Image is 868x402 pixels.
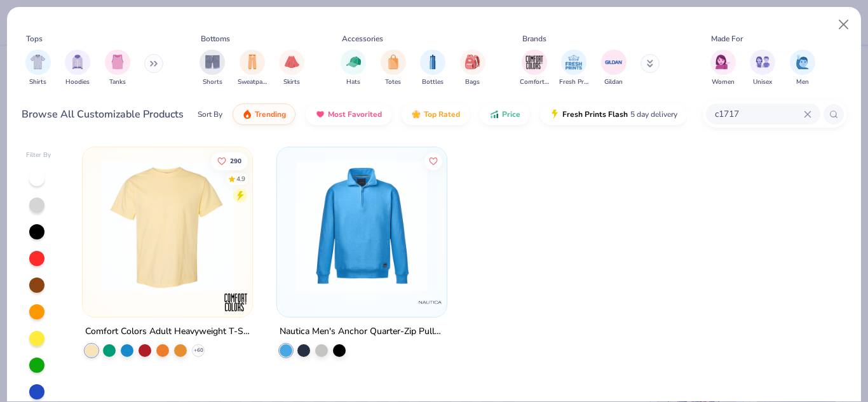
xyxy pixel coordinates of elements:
span: Bags [465,77,480,87]
div: filter for Women [710,50,736,87]
div: Filter By [26,151,51,160]
span: Men [796,77,809,87]
span: Unisex [753,77,772,87]
img: flash.gif [550,109,560,119]
div: filter for Unisex [750,50,775,87]
div: filter for Gildan [601,50,627,87]
span: 290 [230,157,241,164]
span: Shorts [203,77,222,87]
button: filter button [200,50,225,87]
div: Nautica Men's Anchor Quarter-Zip Pullover [280,324,444,340]
span: Sweatpants [238,77,267,87]
div: Brands [522,33,546,44]
div: filter for Totes [381,50,406,87]
span: Trending [255,109,286,119]
div: Sort By [198,109,222,120]
div: filter for Tanks [105,50,130,87]
img: 029b8af0-80e6-406f-9fdc-fdf898547912 [95,160,240,291]
span: Shirts [29,77,46,87]
img: 0daeec55-3d48-474e-85fe-fac231d9fe0d [290,160,434,291]
button: Trending [233,104,295,125]
span: 5 day delivery [630,107,677,122]
span: Hats [346,77,360,87]
img: Bottles Image [426,55,440,69]
img: Fresh Prints Image [564,53,583,72]
span: + 60 [194,347,203,354]
button: Price [480,104,530,125]
button: Top Rated [402,104,470,125]
div: filter for Shorts [200,50,225,87]
div: Accessories [342,33,383,44]
button: Like [211,152,248,170]
div: Browse All Customizable Products [22,107,184,122]
button: Most Favorited [306,104,391,125]
div: Tops [26,33,43,44]
button: filter button [520,50,549,87]
button: filter button [279,50,304,87]
div: filter for Skirts [279,50,304,87]
img: Women Image [715,55,730,69]
button: Fresh Prints Flash5 day delivery [540,104,687,125]
div: filter for Sweatpants [238,50,267,87]
img: Gildan Image [604,53,623,72]
button: filter button [238,50,267,87]
button: filter button [559,50,588,87]
div: Bottoms [201,33,230,44]
span: Price [502,109,520,119]
div: filter for Hoodies [65,50,90,87]
img: trending.gif [242,109,252,119]
img: Men Image [796,55,810,69]
span: Tanks [109,77,126,87]
img: Comfort Colors Image [525,53,544,72]
button: filter button [420,50,445,87]
button: filter button [65,50,90,87]
img: TopRated.gif [411,109,421,119]
span: Most Favorited [328,109,382,119]
button: filter button [750,50,775,87]
span: Bottles [422,77,444,87]
img: Hoodies Image [71,55,85,69]
button: filter button [710,50,736,87]
button: filter button [790,50,815,87]
img: Totes Image [386,55,400,69]
div: filter for Bottles [420,50,445,87]
button: filter button [341,50,366,87]
span: Totes [385,77,401,87]
button: filter button [460,50,485,87]
div: 4.9 [236,174,245,184]
img: most_fav.gif [315,109,325,119]
img: Hats Image [346,55,361,69]
span: Fresh Prints [559,77,588,87]
div: filter for Comfort Colors [520,50,549,87]
span: Fresh Prints Flash [562,109,628,119]
img: c96c151d-d562-48f8-86e9-06747f4eb451 [434,160,578,291]
span: Top Rated [424,109,460,119]
button: Close [832,13,856,37]
img: Skirts Image [285,55,299,69]
button: filter button [601,50,627,87]
span: Gildan [604,77,623,87]
span: Skirts [283,77,300,87]
span: Hoodies [65,77,90,87]
div: filter for Bags [460,50,485,87]
img: Unisex Image [756,55,770,69]
button: filter button [105,50,130,87]
img: Shorts Image [205,55,220,69]
img: Nautica logo [417,290,443,315]
img: Bags Image [465,55,479,69]
span: Comfort Colors [520,77,549,87]
div: filter for Shirts [25,50,51,87]
img: Sweatpants Image [245,55,259,69]
img: Comfort Colors logo [224,290,249,315]
input: Try "T-Shirt" [714,107,804,121]
img: Shirts Image [31,55,45,69]
div: filter for Men [790,50,815,87]
button: Like [424,152,442,170]
button: filter button [25,50,51,87]
span: Women [712,77,735,87]
div: Made For [711,33,743,44]
div: Comfort Colors Adult Heavyweight T-Shirt [85,324,250,340]
img: Tanks Image [111,55,125,69]
button: filter button [381,50,406,87]
div: filter for Fresh Prints [559,50,588,87]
